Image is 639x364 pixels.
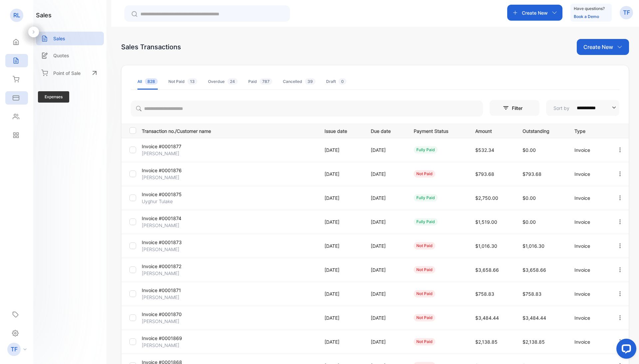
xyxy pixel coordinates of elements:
[371,314,400,321] p: [DATE]
[523,171,541,177] span: $793.68
[227,78,238,85] span: 24
[324,147,357,154] p: [DATE]
[523,243,544,249] span: $1,016.30
[574,242,603,249] p: Invoice
[574,314,603,321] p: Invoice
[142,143,200,150] p: Invoice #0001877
[38,91,69,103] span: Expenses
[475,315,499,321] span: $3,484.44
[522,9,548,16] p: Create New
[371,290,400,297] p: [DATE]
[326,79,346,85] div: Draft
[475,126,509,135] p: Amount
[475,243,497,249] span: $1,016.30
[414,314,435,321] div: not paid
[142,287,200,294] p: Invoice #0001871
[142,318,200,325] p: [PERSON_NAME]
[36,66,104,80] a: Point of Sale
[574,14,599,19] a: Book a Demo
[324,242,357,249] p: [DATE]
[414,126,462,135] p: Payment Status
[523,339,545,345] span: $2,138.85
[475,267,499,273] span: $3,658.66
[142,311,200,318] p: Invoice #0001870
[324,218,357,225] p: [DATE]
[414,242,435,249] div: not paid
[121,42,181,52] div: Sales Transactions
[142,222,200,229] p: [PERSON_NAME]
[574,171,603,178] p: Invoice
[371,242,400,249] p: [DATE]
[371,266,400,273] p: [DATE]
[546,100,619,116] button: Sort by
[523,126,560,135] p: Outstanding
[414,338,435,345] div: not paid
[475,291,494,297] span: $758.83
[475,219,497,225] span: $1,519.00
[475,195,498,201] span: $2,750.00
[475,339,498,345] span: $2,138.85
[371,126,400,135] p: Due date
[574,338,603,345] p: Invoice
[142,294,200,301] p: [PERSON_NAME]
[11,345,18,354] p: TF
[142,342,200,349] p: [PERSON_NAME]
[187,78,197,85] span: 13
[414,266,435,273] div: not paid
[36,11,52,20] h1: sales
[305,78,316,85] span: 39
[414,146,438,154] div: fully paid
[371,147,400,154] p: [DATE]
[475,147,494,153] span: $532.34
[577,39,629,55] button: Create New
[324,266,357,273] p: [DATE]
[611,336,639,364] iframe: LiveChat chat widget
[523,219,536,225] span: $0.00
[620,5,633,21] button: TF
[523,267,546,273] span: $3,658.66
[283,79,316,85] div: Cancelled
[208,79,238,85] div: Overdue
[142,174,200,181] p: [PERSON_NAME]
[523,315,546,321] span: $3,484.44
[371,194,400,201] p: [DATE]
[36,32,104,45] a: Sales
[523,195,536,201] span: $0.00
[414,194,438,201] div: fully paid
[553,105,569,112] p: Sort by
[53,52,69,59] p: Quotes
[574,126,603,135] p: Type
[142,263,200,270] p: Invoice #0001872
[142,191,200,198] p: Invoice #0001875
[414,170,435,178] div: not paid
[414,290,435,297] div: not paid
[338,78,346,85] span: 0
[36,49,104,62] a: Quotes
[142,215,200,222] p: Invoice #0001874
[574,5,605,12] p: Have questions?
[168,79,197,85] div: Not Paid
[523,291,541,297] span: $758.83
[137,79,158,85] div: All
[324,314,357,321] p: [DATE]
[574,147,603,154] p: Invoice
[13,11,20,20] p: RL
[574,290,603,297] p: Invoice
[142,150,200,157] p: [PERSON_NAME]
[53,70,81,77] p: Point of Sale
[142,335,200,342] p: Invoice #0001869
[142,167,200,174] p: Invoice #0001876
[324,194,357,201] p: [DATE]
[142,198,200,205] p: Uyghur Tulake
[475,171,494,177] span: $793.68
[145,78,158,85] span: 828
[623,8,630,17] p: TF
[574,218,603,225] p: Invoice
[142,246,200,253] p: [PERSON_NAME]
[574,194,603,201] p: Invoice
[324,171,357,178] p: [DATE]
[523,147,536,153] span: $0.00
[371,218,400,225] p: [DATE]
[574,266,603,273] p: Invoice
